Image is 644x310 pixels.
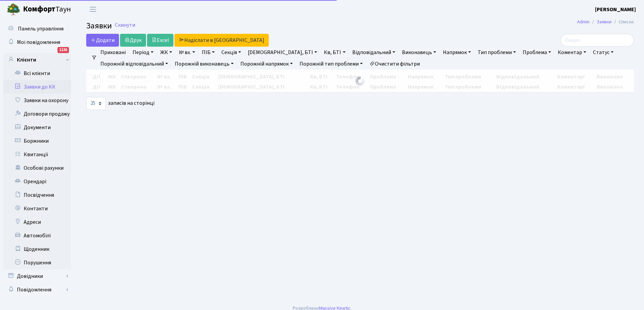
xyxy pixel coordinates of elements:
[7,3,20,16] img: logo.png
[3,67,71,80] a: Всі клієнти
[399,47,439,58] a: Виконавець
[3,188,71,202] a: Посвідчення
[176,47,198,58] a: № вх.
[174,34,269,47] a: Надіслати в [GEOGRAPHIC_DATA]
[590,47,616,58] a: Статус
[219,47,244,58] a: Секція
[23,4,55,15] b: Комфорт
[475,47,519,58] a: Тип проблеми
[3,161,71,175] a: Особові рахунки
[199,47,217,58] a: ПІБ
[355,76,365,87] img: Обробка...
[595,5,636,14] a: [PERSON_NAME]
[3,22,71,35] a: Панель управління
[91,37,115,44] span: Додати
[297,58,365,70] a: Порожній тип проблеми
[555,47,589,58] a: Коментар
[560,34,634,47] input: Пошук...
[3,148,71,161] a: Квитанції
[595,6,636,13] b: [PERSON_NAME]
[3,80,71,94] a: Заявки до КК
[17,39,60,46] span: Мої повідомлення
[3,175,71,188] a: Орендарі
[86,34,119,47] a: Додати
[115,22,135,28] a: Скинути
[147,34,173,47] a: Excel
[3,215,71,229] a: Адреси
[567,15,644,29] nav: breadcrumb
[23,4,71,15] span: Таун
[57,47,69,53] div: 1135
[3,134,71,148] a: Боржники
[3,229,71,242] a: Автомобілі
[3,35,71,49] a: Мої повідомлення1135
[3,94,71,107] a: Заявки на охорону
[612,18,634,26] li: Список
[85,4,101,15] button: Переключити навігацію
[3,269,71,283] a: Довідники
[3,242,71,256] a: Щоденник
[86,20,112,32] span: Заявки
[3,107,71,121] a: Договори продажу
[367,58,423,70] a: Очистити фільтри
[18,25,64,32] span: Панель управління
[172,58,236,70] a: Порожній виконавець
[98,47,128,58] a: Приховані
[3,256,71,269] a: Порушення
[597,18,612,25] a: Заявки
[130,47,156,58] a: Період
[98,58,171,70] a: Порожній відповідальний
[245,47,320,58] a: [DEMOGRAPHIC_DATA], БТІ
[577,18,590,25] a: Admin
[238,58,295,70] a: Порожній напрямок
[520,47,554,58] a: Проблема
[321,47,348,58] a: Кв, БТІ
[158,47,175,58] a: ЖК
[86,97,154,110] label: записів на сторінці
[3,121,71,134] a: Документи
[3,202,71,215] a: Контакти
[350,47,398,58] a: Відповідальний
[3,283,71,296] a: Повідомлення
[120,34,146,47] a: Друк
[3,53,71,67] a: Клієнти
[86,97,106,110] select: записів на сторінці
[440,47,474,58] a: Напрямок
